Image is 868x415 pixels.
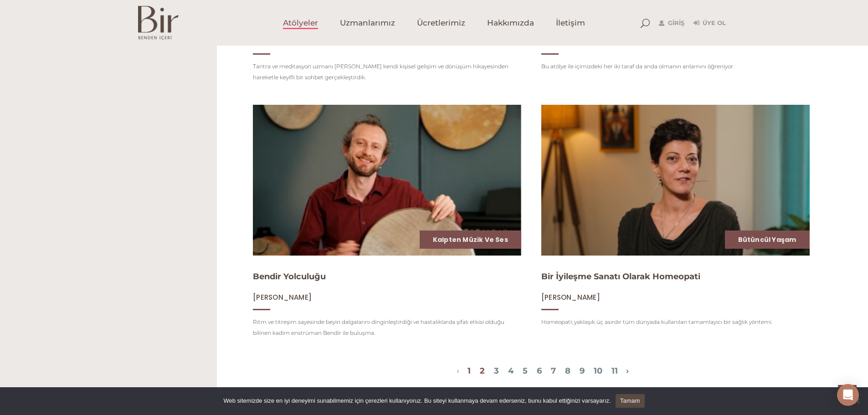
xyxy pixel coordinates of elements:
[738,235,796,244] a: Bütüncül Yaşam
[433,235,508,244] a: Kalpten Müzik ve Ses
[494,366,499,376] a: 3
[659,18,684,29] a: Giriş
[580,366,585,376] a: 9
[508,366,514,376] a: 4
[467,366,471,376] a: 1
[594,366,602,376] a: 10
[480,366,485,376] a: 2
[541,37,600,46] a: [PERSON_NAME]
[837,384,859,406] div: Open Intercom Messenger
[556,18,585,28] span: İletişim
[616,394,645,408] a: Tamam
[693,18,726,29] a: Üye Ol
[253,37,312,46] a: [PERSON_NAME]
[417,18,465,28] span: Ücretlerimiz
[253,272,326,282] a: Bendir Yolculuğu
[457,366,459,376] a: Bir Önceki Sayfa
[541,292,600,302] span: [PERSON_NAME]
[340,18,395,28] span: Uzmanlarımız
[283,18,318,28] span: Atölyeler
[223,396,611,405] span: Web sitemizde size en iyi deneyimi sunabilmemiz için çerezleri kullanıyoruz. Bu siteyi kullanmaya...
[537,366,542,376] a: 6
[611,366,618,376] a: 11
[565,366,570,376] a: 8
[523,366,528,376] a: 5
[253,317,521,338] p: Ritm ve titreşim sayesinde beyin dalgalarını dinginleştirdiği ve hastalıklarda şifalı etkisi oldu...
[253,292,312,302] span: [PERSON_NAME]
[253,61,521,83] p: Tantra ve meditasyon uzmanı [PERSON_NAME] kendi kişisel gelişim ve dönüşüm hikayesinden hareketle...
[541,293,600,302] a: [PERSON_NAME]
[541,317,810,328] p: Homeopati; yaklaşık üç asırdır tüm dünyada kullanılan tamamlayıcı bir sağlık yöntemi.
[253,293,312,302] a: [PERSON_NAME]
[541,61,810,72] p: Bu atölye ile içimizdeki her iki taraf da anda olmanın anlamını öğreniyor.
[551,366,556,376] a: 7
[541,272,700,282] a: Bir İyileşme Sanatı Olarak Homeopati
[487,18,534,28] span: Hakkımızda
[626,366,629,376] a: Bir Sonraki Sayfa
